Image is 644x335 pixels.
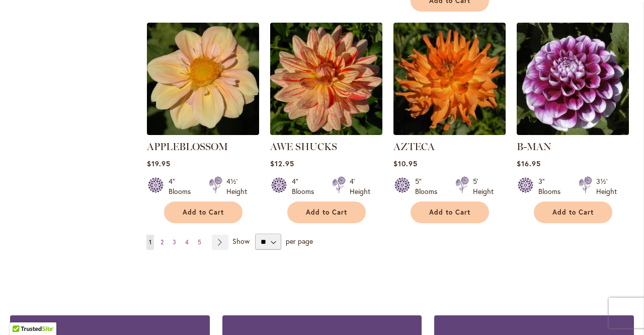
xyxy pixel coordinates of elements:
[164,202,243,223] button: Add to Cart
[393,159,418,168] span: $10.95
[195,235,204,250] a: 5
[306,208,347,217] span: Add to Cart
[169,176,197,196] div: 4" Blooms
[534,202,612,223] button: Add to Cart
[170,235,179,250] a: 3
[149,238,151,246] span: 1
[226,176,247,196] div: 4½' Height
[270,127,382,137] a: AWE SHUCKS
[517,23,629,135] img: B-MAN
[158,235,166,250] a: 2
[287,202,366,223] button: Add to Cart
[473,176,494,196] div: 5' Height
[270,23,382,135] img: AWE SHUCKS
[183,208,224,217] span: Add to Cart
[270,159,294,168] span: $12.95
[160,238,164,246] span: 2
[270,141,337,153] a: AWE SHUCKS
[147,159,171,168] span: $19.95
[183,235,191,250] a: 4
[393,141,435,153] a: AZTECA
[517,127,629,137] a: B-MAN
[596,176,617,196] div: 3½' Height
[147,127,259,137] a: APPLEBLOSSOM
[538,176,567,196] div: 3" Blooms
[173,238,176,246] span: 3
[552,208,594,217] span: Add to Cart
[292,176,320,196] div: 4" Blooms
[393,127,506,137] a: AZTECA
[185,238,189,246] span: 4
[411,202,489,223] button: Add to Cart
[286,236,313,246] span: per page
[517,159,541,168] span: $16.95
[147,141,228,153] a: APPLEBLOSSOM
[429,208,470,217] span: Add to Cart
[415,176,443,196] div: 5" Blooms
[517,141,551,153] a: B-MAN
[232,236,250,246] span: Show
[147,23,259,135] img: APPLEBLOSSOM
[393,23,506,135] img: AZTECA
[8,299,36,327] iframe: Launch Accessibility Center
[198,238,201,246] span: 5
[350,176,370,196] div: 4' Height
